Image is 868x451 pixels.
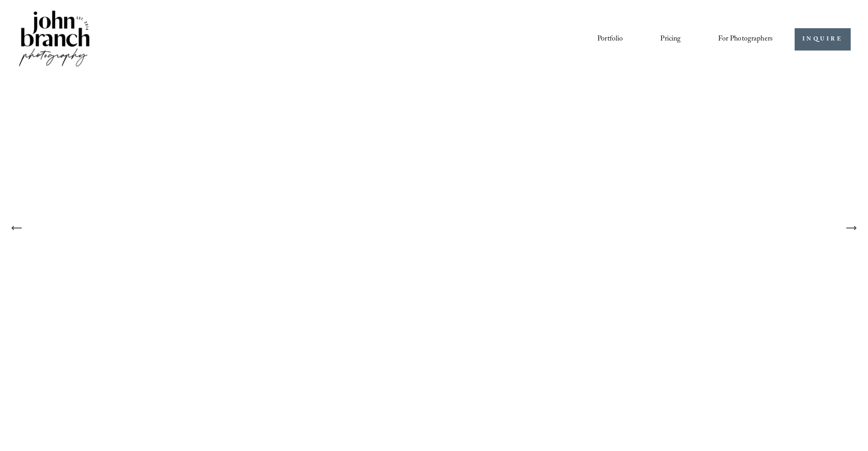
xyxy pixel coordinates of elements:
button: Next Slide [841,218,861,238]
a: INQUIRE [795,28,851,51]
span: For Photographers [718,32,773,46]
a: Portfolio [597,31,623,47]
a: Pricing [660,31,681,47]
a: folder dropdown [718,31,773,47]
img: John Branch IV Photography [17,9,91,70]
button: Previous Slide [7,218,27,238]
